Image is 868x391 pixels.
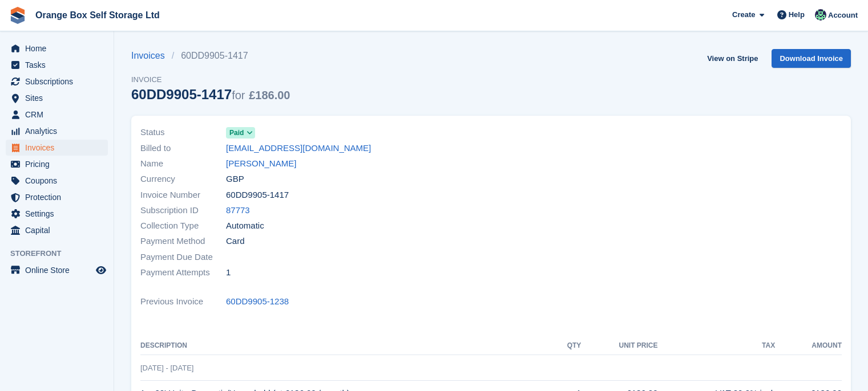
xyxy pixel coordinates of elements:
[226,173,244,186] span: GBP
[25,222,94,238] span: Capital
[226,204,250,217] a: 87773
[25,123,94,139] span: Analytics
[6,206,108,222] a: menu
[226,157,296,170] a: [PERSON_NAME]
[6,140,108,156] a: menu
[140,251,226,264] span: Payment Due Date
[772,49,851,68] a: Download Invoice
[25,140,94,156] span: Invoices
[703,49,762,68] a: View on Stripe
[25,206,94,222] span: Settings
[6,40,108,56] a: menu
[658,337,776,355] th: Tax
[828,10,858,21] span: Account
[140,295,226,308] span: Previous Invoice
[6,90,108,106] a: menu
[140,364,193,372] span: [DATE] - [DATE]
[226,295,289,308] a: 60DD9905-1238
[131,49,290,63] nav: breadcrumbs
[226,142,371,155] a: [EMAIL_ADDRESS][DOMAIN_NAME]
[25,90,94,106] span: Sites
[25,173,94,189] span: Coupons
[10,248,114,259] span: Storefront
[6,222,108,238] a: menu
[6,173,108,189] a: menu
[6,156,108,172] a: menu
[815,9,826,21] img: Claire Mounsey
[140,189,226,202] span: Invoice Number
[9,7,26,24] img: stora-icon-8386f47178a22dfd0bd8f6a31ec36ba5ce8667c1dd55bd0f319d3a0aa187defe.svg
[31,6,164,25] a: Orange Box Self Storage Ltd
[94,263,108,277] a: Preview store
[140,219,226,233] span: Collection Type
[6,74,108,89] a: menu
[131,74,290,85] span: Invoice
[732,9,755,21] span: Create
[232,89,245,101] span: for
[140,173,226,186] span: Currency
[554,337,582,355] th: QTY
[140,337,554,355] th: Description
[6,123,108,139] a: menu
[25,262,94,278] span: Online Store
[140,204,226,217] span: Subscription ID
[6,57,108,73] a: menu
[581,337,657,355] th: Unit Price
[6,262,108,278] a: menu
[6,189,108,205] a: menu
[25,74,94,89] span: Subscriptions
[6,107,108,123] a: menu
[140,157,226,170] span: Name
[25,189,94,205] span: Protection
[131,87,290,102] div: 60DD9905-1417
[25,40,94,56] span: Home
[226,189,289,202] span: 60DD9905-1417
[140,235,226,248] span: Payment Method
[25,57,94,73] span: Tasks
[789,9,805,21] span: Help
[140,142,226,155] span: Billed to
[140,266,226,279] span: Payment Attempts
[226,126,255,139] a: Paid
[226,219,264,233] span: Automatic
[249,89,290,101] span: £186.00
[25,156,94,172] span: Pricing
[226,235,245,248] span: Card
[25,107,94,123] span: CRM
[775,337,842,355] th: Amount
[140,126,226,139] span: Status
[226,266,231,279] span: 1
[131,49,172,63] a: Invoices
[229,128,244,138] span: Paid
